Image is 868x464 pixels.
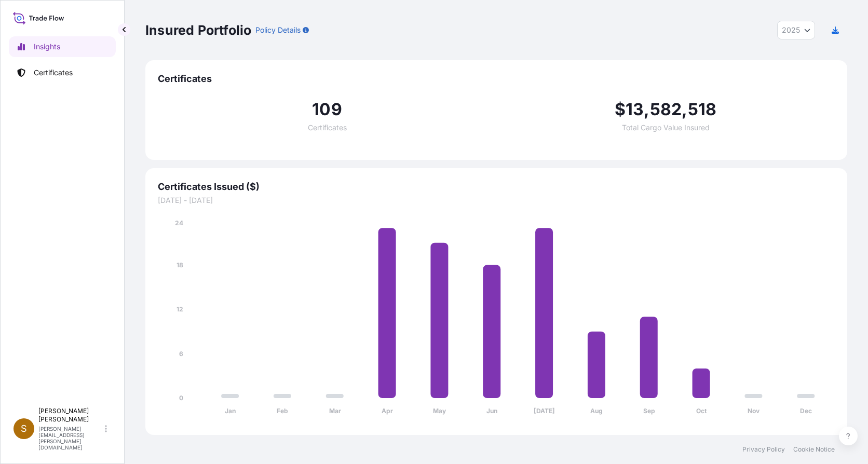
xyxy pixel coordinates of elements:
[9,62,116,83] a: Certificates
[158,195,835,206] span: [DATE] - [DATE]
[179,350,183,358] tspan: 6
[742,445,785,454] a: Privacy Policy
[643,407,655,415] tspan: Sep
[38,407,103,424] p: [PERSON_NAME] [PERSON_NAME]
[534,407,555,415] tspan: [DATE]
[21,424,27,434] span: S
[308,124,347,131] span: Certificates
[179,394,183,402] tspan: 0
[9,36,116,57] a: Insights
[682,101,687,118] span: ,
[793,445,835,454] a: Cookie Notice
[688,101,717,118] span: 518
[650,101,682,118] span: 582
[177,305,183,313] tspan: 12
[277,407,288,415] tspan: Feb
[34,42,60,52] p: Insights
[329,407,341,415] tspan: Mar
[177,261,183,269] tspan: 18
[433,407,446,415] tspan: May
[225,407,236,415] tspan: Jan
[145,22,251,38] p: Insured Portfolio
[38,426,103,451] p: [PERSON_NAME][EMAIL_ADDRESS][PERSON_NAME][DOMAIN_NAME]
[748,407,760,415] tspan: Nov
[312,101,342,118] span: 109
[34,67,73,78] p: Certificates
[590,407,603,415] tspan: Aug
[486,407,497,415] tspan: Jun
[777,21,815,39] button: Year Selector
[382,407,393,415] tspan: Apr
[615,101,626,118] span: $
[696,407,707,415] tspan: Oct
[158,181,835,193] span: Certificates Issued ($)
[622,124,710,131] span: Total Cargo Value Insured
[626,101,644,118] span: 13
[800,407,812,415] tspan: Dec
[175,219,183,227] tspan: 24
[255,25,301,35] p: Policy Details
[644,101,649,118] span: ,
[158,73,835,85] span: Certificates
[782,25,800,35] span: 2025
